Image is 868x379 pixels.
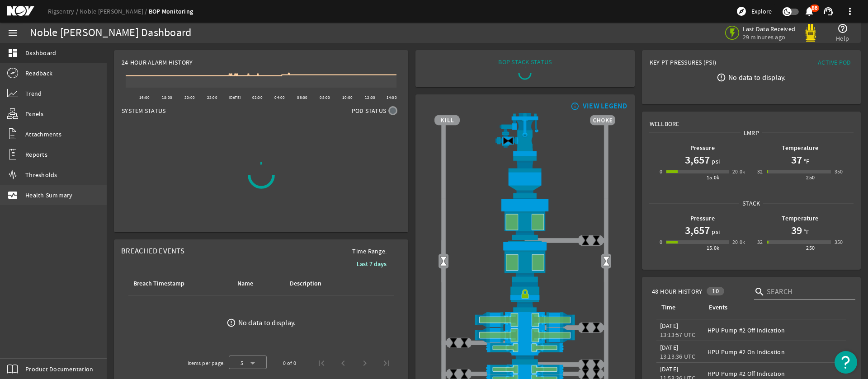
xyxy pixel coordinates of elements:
[601,256,612,267] img: Valve2Open.png
[802,157,810,166] span: °F
[30,28,191,37] div: Noble [PERSON_NAME] Dashboard
[717,73,726,82] mat-icon: error_outline
[434,312,615,328] img: ShearRamOpen.png
[25,170,57,179] span: Thresholds
[48,7,80,15] a: Rigsentry
[7,28,18,38] mat-icon: menu
[804,7,814,16] button: 86
[709,303,727,313] div: Events
[591,359,602,370] img: ValveClose.png
[652,287,703,296] span: 48-Hour History
[685,223,710,238] h1: 3,657
[580,322,591,333] img: ValveClose.png
[851,58,853,66] span: -
[80,7,149,15] a: Noble [PERSON_NAME]
[357,260,387,268] b: Last 7 days
[591,322,602,333] img: ValveClose.png
[708,347,843,356] div: HPU Pump #2 On Indication
[7,47,18,58] mat-icon: dashboard
[782,214,818,223] b: Temperature
[818,58,851,66] span: Active Pod
[498,57,552,66] div: BOP STACK STATUS
[448,337,459,348] img: ValveClose.png
[836,34,849,43] span: Help
[835,351,857,374] button: Open Resource Center
[650,58,751,70] div: Key PT Pressures (PSI)
[25,69,52,78] span: Readback
[434,328,615,343] img: ShearRamOpen.png
[290,279,321,289] div: Description
[434,282,615,312] img: RiserConnectorLock.png
[835,238,843,247] div: 350
[320,95,330,100] text: 08:00
[434,343,615,352] img: PipeRamOpen.png
[837,23,848,34] mat-icon: help_outline
[459,337,470,348] img: ValveClose.png
[791,153,802,167] h1: 37
[802,24,820,42] img: Yellowpod.svg
[569,103,580,110] mat-icon: info_outline
[660,303,697,313] div: Time
[122,106,165,115] span: System Status
[7,190,18,201] mat-icon: monitor_heart
[434,352,615,364] img: BopBodyShearBottom.png
[342,95,353,100] text: 10:00
[757,167,763,176] div: 32
[25,191,73,200] span: Health Summary
[139,95,150,100] text: 16:00
[434,156,615,198] img: FlexJoint.png
[288,279,353,289] div: Description
[806,173,815,182] div: 250
[707,243,720,253] div: 15.0k
[661,303,675,313] div: Time
[708,303,839,313] div: Events
[591,235,602,246] img: ValveClose.png
[207,95,217,100] text: 22:00
[503,136,514,146] img: Valve2Close.png
[660,352,696,360] legacy-datetime-component: 13:13:36 UTC
[229,95,241,100] text: [DATE]
[690,214,715,223] b: Pressure
[122,58,193,67] span: 24-Hour Alarm History
[149,7,193,16] a: BOP Monitoring
[184,95,195,100] text: 20:00
[25,130,61,139] span: Attachments
[25,109,44,118] span: Panels
[345,247,394,256] span: Time Range:
[283,359,296,368] div: 0 of 0
[707,287,724,295] div: 10
[133,279,184,289] div: Breach Timestamp
[660,343,679,351] legacy-datetime-component: [DATE]
[690,144,715,152] b: Pressure
[791,223,802,238] h1: 39
[751,7,772,16] span: Explore
[660,167,662,176] div: 0
[365,95,375,100] text: 12:00
[732,238,745,247] div: 20.0k
[25,365,93,374] span: Product Documentation
[660,365,679,373] legacy-datetime-component: [DATE]
[162,95,172,100] text: 18:00
[804,6,815,17] mat-icon: notifications
[743,25,796,33] span: Last Data Received
[660,322,679,330] legacy-datetime-component: [DATE]
[583,102,627,111] div: VIEW LEGEND
[188,359,225,368] div: Items per page:
[352,106,387,115] span: Pod Status
[732,4,775,19] button: Explore
[754,286,765,297] i: search
[25,150,47,159] span: Reports
[237,279,253,289] div: Name
[739,199,763,208] span: Stack
[710,157,720,166] span: psi
[434,113,615,156] img: RiserAdapter.png
[580,359,591,370] img: ValveClose.png
[685,153,710,167] h1: 3,657
[728,73,786,82] div: No data to display.
[252,95,263,100] text: 02:00
[132,279,225,289] div: Breach Timestamp
[782,144,818,152] b: Temperature
[238,318,296,328] div: No data to display.
[757,238,763,247] div: 32
[297,95,307,100] text: 06:00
